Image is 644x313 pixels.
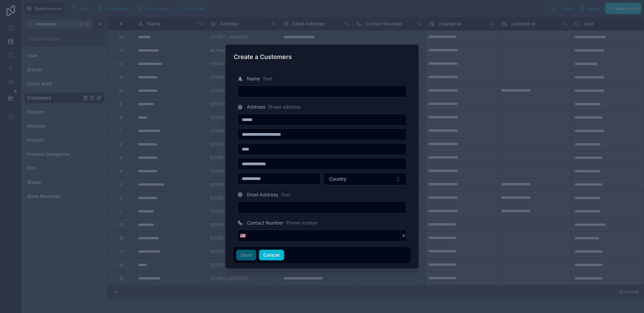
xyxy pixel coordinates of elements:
[259,250,284,260] button: Cancel
[234,53,292,61] h3: Create a Customers
[268,104,301,110] span: Street address
[238,230,248,242] button: Select Button
[323,173,407,185] button: Select Button
[240,232,246,239] span: 🇺🇸
[329,176,346,182] span: Country
[247,75,260,82] span: Name
[247,220,283,226] span: Contact Number
[263,75,272,82] span: Text
[247,104,265,110] span: Address
[281,191,290,198] span: Text
[286,220,318,226] span: Phone number
[247,191,278,198] span: Email Address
